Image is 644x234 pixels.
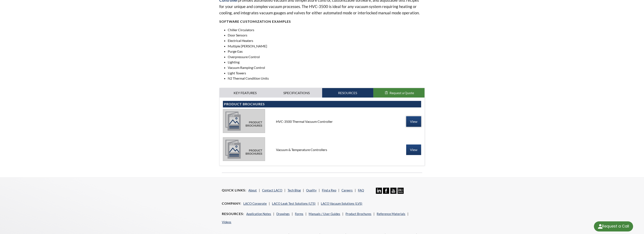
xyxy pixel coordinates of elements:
a: Key Features [220,88,271,98]
a: Forms [295,212,303,216]
a: Quality [306,188,317,192]
li: Purge Gas [228,49,424,54]
li: Chiller Circulators [228,27,424,33]
li: Electrical Heaters [228,38,424,43]
img: product_brochures-81b49242bb8394b31c113ade466a77c846893fb1009a796a1a03a1a1c57cbc37.jpg [223,137,265,161]
a: Resources [322,88,373,98]
div: Request a Call [602,221,629,231]
a: Manuals / User Guides [309,212,340,216]
a: About [248,188,257,192]
a: View [406,116,421,127]
a: Tech Blog [288,188,301,192]
a: Drawings [276,212,290,216]
h4: Company [222,201,241,206]
a: Application Notes [246,212,271,216]
h4: SOFTWARE CUSTOMIZATION EXAMPLES [219,19,424,24]
a: Find a Rep [322,188,336,192]
li: Vacuum Ramping Control [228,65,424,70]
a: Product Brochures [345,212,371,216]
img: 24/7 Support Icon [398,188,404,194]
a: LACO Vacuum Solutions (LVS) [321,202,362,205]
img: round button [597,223,604,230]
a: 24/7 Support [398,191,404,194]
button: Request a Quote [373,88,424,98]
div: Request a Call [594,221,633,231]
a: Careers [341,188,353,192]
a: View [406,144,421,155]
li: Light Towers [228,70,424,76]
a: Videos [222,220,231,224]
a: FAQ [358,188,364,192]
a: Reference Materials [377,212,405,216]
a: Contact LACO [262,188,282,192]
img: product_brochures-81b49242bb8394b31c113ade466a77c846893fb1009a796a1a03a1a1c57cbc37.jpg [223,109,265,133]
a: Specifications [271,88,322,98]
h4: Resources [222,212,244,216]
div: Vacuum & Temperature Controllers [272,147,371,152]
div: HVC-3500 Thermal Vacuum Controller [272,119,371,124]
li: N2 Thermal Condition Units [228,76,424,81]
a: LACO Corporate [243,202,267,205]
li: Door Sensors [228,32,424,38]
li: Lighting [228,59,424,65]
span: Request a Quote [390,91,414,95]
h4: Quick Links [222,188,246,193]
a: LACO Leak Test Solutions (LTS) [272,202,316,205]
li: Multiple [PERSON_NAME] [228,43,424,49]
li: Overpressure Control [228,54,424,60]
h4: Product Brochures [224,102,420,106]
